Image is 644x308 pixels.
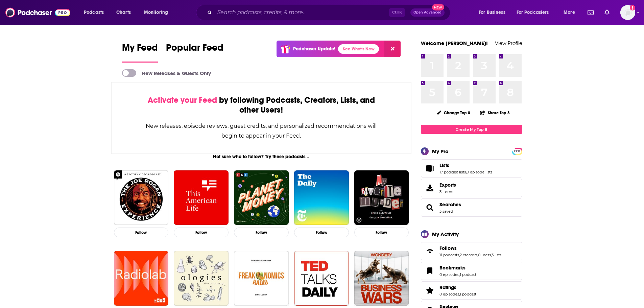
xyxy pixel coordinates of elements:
[144,8,168,17] span: Monitoring
[602,7,612,18] a: Show notifications dropdown
[114,251,169,306] img: Radiolab
[354,228,409,237] button: Follow
[423,246,437,256] a: Follows
[234,251,289,306] img: Freakonomics Radio
[389,8,405,17] span: Ctrl K
[433,109,475,117] button: Change Top 8
[234,170,289,225] img: Planet Money
[466,170,467,174] span: ,
[5,6,70,19] img: Podchaser - Follow, Share and Rate Podcasts
[439,182,456,188] span: Exports
[354,170,409,225] img: My Favorite Murder with Karen Kilgariff and Georgia Hardstark
[145,121,378,141] div: New releases, episode reviews, guest credits, and personalized recommendations will begin to appe...
[474,7,514,18] button: open menu
[439,265,476,271] a: Bookmarks
[111,154,412,160] div: Not sure who to follow? Try these podcasts...
[517,8,549,17] span: For Podcasters
[423,183,437,193] span: Exports
[166,42,223,63] a: Popular Feed
[460,292,476,297] a: 1 podcast
[439,284,456,290] span: Ratings
[480,106,510,119] button: Share Top 8
[421,242,522,260] span: Follows
[421,281,522,300] span: Ratings
[79,7,113,18] button: open menu
[513,148,521,153] a: PRO
[423,286,437,295] a: Ratings
[439,162,449,168] span: Lists
[114,228,169,237] button: Follow
[122,42,158,57] span: My Feed
[620,5,635,20] button: Show profile menu
[459,253,460,257] span: ,
[439,265,466,271] span: Bookmarks
[620,5,635,20] span: Logged in as dbartlett
[439,209,453,214] a: 3 saved
[559,7,583,18] button: open menu
[122,42,158,63] a: My Feed
[294,170,349,225] img: The Daily
[122,69,211,77] a: New Releases & Guests Only
[477,253,478,257] span: ,
[478,253,491,257] a: 0 users
[421,125,522,134] a: Create My Top 8
[174,251,229,306] img: Ologies with Alie Ward
[423,203,437,212] a: Searches
[439,292,459,297] a: 0 episodes
[439,253,459,257] a: 11 podcasts
[513,149,521,154] span: PRO
[139,7,177,18] button: open menu
[460,253,477,257] a: 2 creators
[585,7,596,18] a: Show notifications dropdown
[421,40,488,46] a: Welcome [PERSON_NAME]!
[459,292,460,297] span: ,
[294,228,349,237] button: Follow
[410,8,445,17] button: Open AdvancedNew
[338,44,379,54] a: See What's New
[432,4,444,10] span: New
[495,40,522,46] a: View Profile
[439,189,456,194] span: 3 items
[114,170,169,225] img: The Joe Rogan Experience
[439,202,461,208] a: Searches
[459,272,460,277] span: ,
[564,8,575,17] span: More
[432,231,459,237] div: My Activity
[234,228,289,237] button: Follow
[354,251,409,306] img: Business Wars
[421,159,522,177] span: Lists
[84,8,104,17] span: Podcasts
[294,251,349,306] img: TED Talks Daily
[630,5,635,10] svg: Add a profile image
[432,148,449,155] div: My Pro
[439,245,501,251] a: Follows
[467,170,492,174] a: 0 episode lists
[413,11,442,14] span: Open Advanced
[492,253,501,257] a: 3 lists
[215,7,389,18] input: Search podcasts, credits, & more...
[423,164,437,173] a: Lists
[202,5,457,20] div: Search podcasts, credits, & more...
[439,272,459,277] a: 0 episodes
[116,8,131,17] span: Charts
[460,272,476,277] a: 1 podcast
[439,284,476,290] a: Ratings
[174,170,229,225] img: This American Life
[439,170,466,174] a: 17 podcast lists
[620,5,635,20] img: User Profile
[491,253,492,257] span: ,
[112,7,135,18] a: Charts
[293,46,335,52] p: Podchaser Update!
[421,262,522,280] span: Bookmarks
[439,245,457,251] span: Follows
